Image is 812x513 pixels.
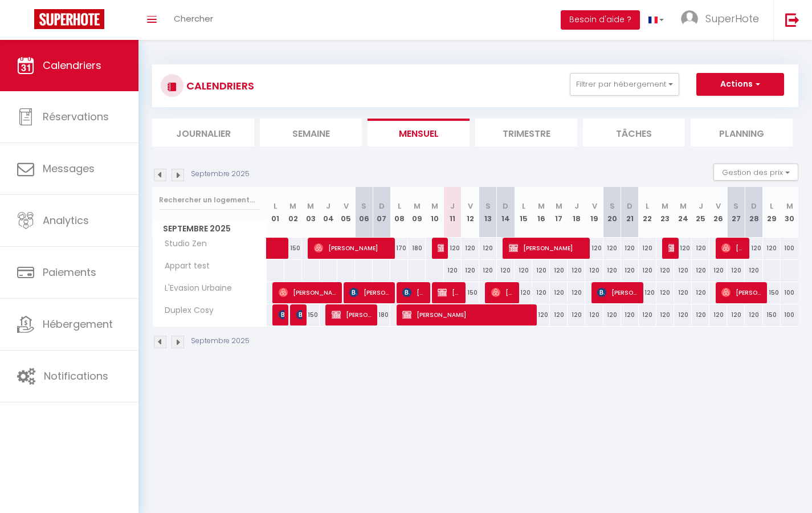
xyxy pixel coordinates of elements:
div: 120 [674,238,692,259]
th: 19 [585,187,603,238]
div: 120 [479,238,497,259]
span: [PERSON_NAME] [509,237,585,259]
span: [PERSON_NAME] [402,282,426,303]
th: 10 [426,187,443,238]
th: 17 [550,187,568,238]
abbr: S [361,201,366,211]
th: 14 [497,187,515,238]
span: [PERSON_NAME] [721,237,745,259]
div: 120 [692,282,709,303]
button: Filtrer par hébergement [570,73,679,96]
abbr: S [610,201,615,211]
li: Planning [691,119,793,146]
span: Réservations [43,109,109,124]
span: [PERSON_NAME] [332,304,373,325]
abbr: M [556,201,562,211]
abbr: M [538,201,545,211]
span: [PERSON_NAME] [402,304,532,325]
span: [PERSON_NAME] [349,282,390,303]
div: 120 [462,260,479,281]
th: 20 [603,187,621,238]
button: Ouvrir le widget de chat LiveChat [9,5,43,39]
span: Chercher [174,13,213,25]
div: 120 [603,260,621,281]
th: 07 [373,187,390,238]
abbr: V [344,201,349,211]
div: 180 [408,238,426,259]
th: 28 [745,187,762,238]
span: [PERSON_NAME] [438,282,461,303]
abbr: M [289,201,296,211]
abbr: S [485,201,491,211]
span: [PERSON_NAME] [491,282,515,303]
div: 120 [656,260,674,281]
li: Tâches [583,119,685,146]
th: 29 [763,187,781,238]
li: Mensuel [368,119,470,146]
div: 120 [550,260,568,281]
div: 120 [639,238,656,259]
div: 180 [373,304,390,325]
div: 120 [709,304,727,325]
span: Hébergement [43,317,113,331]
span: Messages [43,161,95,176]
abbr: J [450,201,455,211]
abbr: D [503,201,508,211]
div: 150 [462,282,479,303]
div: 100 [781,238,798,259]
abbr: V [468,201,473,211]
abbr: J [699,201,703,211]
th: 01 [267,187,284,238]
th: 30 [781,187,798,238]
p: Septembre 2025 [191,336,250,347]
div: 120 [727,304,745,325]
span: [PERSON_NAME] [438,237,443,259]
th: 18 [568,187,585,238]
div: 120 [692,304,709,325]
th: 05 [337,187,355,238]
span: L'Evasion Urbaine [154,282,235,295]
li: Semaine [260,119,362,146]
abbr: L [274,201,277,211]
div: 100 [781,304,798,325]
div: 120 [745,238,762,259]
button: Besoin d'aide ? [561,10,640,30]
div: 100 [781,282,798,303]
div: 120 [656,304,674,325]
div: 120 [497,260,515,281]
span: Septembre 2025 [153,221,266,237]
abbr: L [398,201,401,211]
button: Actions [696,73,784,96]
input: Rechercher un logement... [159,190,260,210]
span: Calendriers [43,58,101,72]
th: 15 [515,187,532,238]
div: 150 [763,304,781,325]
img: logout [785,13,799,27]
abbr: M [680,201,687,211]
li: Trimestre [475,119,577,146]
button: Gestion des prix [713,164,798,181]
abbr: V [592,201,597,211]
th: 02 [284,187,302,238]
th: 16 [532,187,550,238]
abbr: L [522,201,525,211]
div: 150 [763,282,781,303]
span: [PERSON_NAME] [314,237,390,259]
img: ... [681,10,698,27]
th: 12 [462,187,479,238]
div: 120 [621,304,639,325]
div: 120 [603,238,621,259]
div: 120 [745,260,762,281]
span: [PERSON_NAME] [597,282,638,303]
div: 120 [745,304,762,325]
span: Patureau Léa [279,304,284,325]
th: 22 [639,187,656,238]
span: [PERSON_NAME] [279,282,337,303]
abbr: M [662,201,668,211]
div: 120 [763,238,781,259]
th: 08 [390,187,408,238]
div: 120 [639,304,656,325]
div: 120 [568,304,585,325]
th: 06 [355,187,373,238]
div: 120 [550,282,568,303]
